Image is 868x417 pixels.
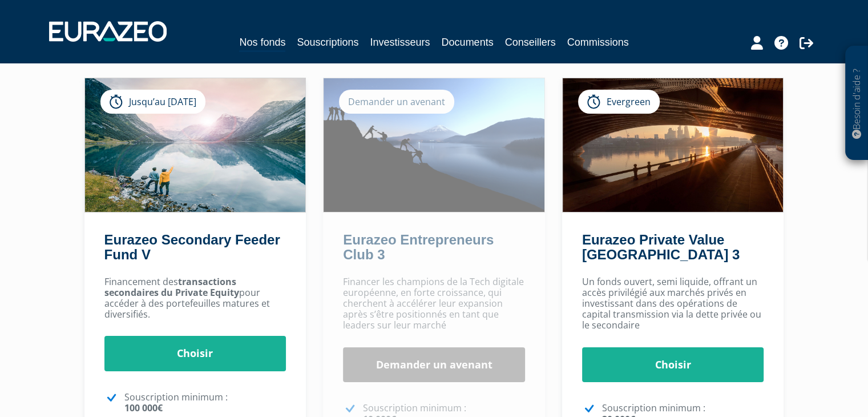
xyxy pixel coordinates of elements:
[104,336,286,371] a: Choisir
[578,90,660,114] div: Evergreen
[582,276,764,331] p: Un fonds ouvert, semi liquide, offrant un accès privilégié aux marchés privés en investissant dan...
[442,34,494,50] a: Documents
[324,78,544,212] img: Eurazeo Entrepreneurs Club 3
[85,78,306,212] img: Eurazeo Secondary Feeder Fund V
[505,34,556,50] a: Conseillers
[343,347,525,383] a: Demander un avenant
[582,232,740,262] a: Eurazeo Private Value [GEOGRAPHIC_DATA] 3
[582,347,764,383] a: Choisir
[370,34,430,50] a: Investisseurs
[297,34,358,50] a: Souscriptions
[49,21,167,42] img: 1732889491-logotype_eurazeo_blanc_rvb.png
[239,34,285,52] a: Nos fonds
[104,276,286,320] p: Financement des pour accéder à des portefeuilles matures et diversifiés.
[104,275,239,299] strong: transactions secondaires du Private Equity
[563,78,784,212] img: Eurazeo Private Value Europe 3
[100,90,205,114] div: Jusqu’au [DATE]
[124,402,163,414] strong: 100 000€
[567,34,629,50] a: Commissions
[343,232,494,262] a: Eurazeo Entrepreneurs Club 3
[124,392,286,414] p: Souscription minimum :
[104,232,280,262] a: Eurazeo Secondary Feeder Fund V
[850,52,863,155] p: Besoin d'aide ?
[343,276,525,331] p: Financer les champions de la Tech digitale européenne, en forte croissance, qui cherchent à accél...
[339,90,454,114] div: Demander un avenant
